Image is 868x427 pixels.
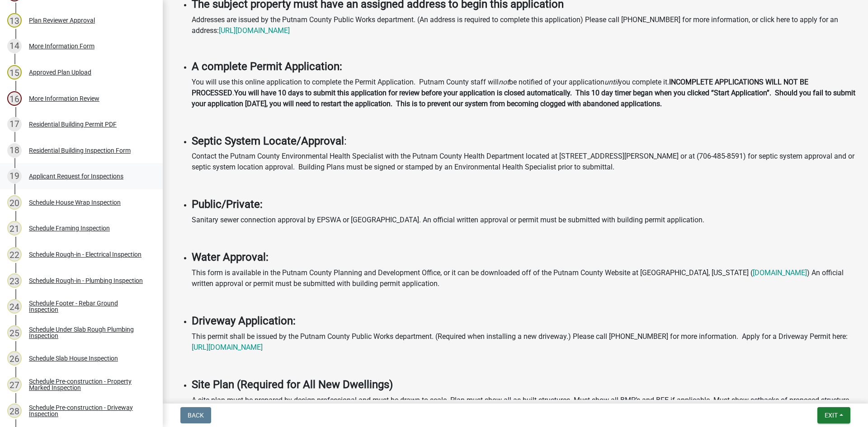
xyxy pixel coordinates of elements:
[29,69,91,75] div: Approved Plan Upload
[192,343,263,352] a: [URL][DOMAIN_NAME]
[192,89,855,108] strong: You will have 10 days to submit this application for review before your application is closed aut...
[192,151,857,173] p: Contact the Putnam County Environmental Health Specialist with the Putnam County Health Departmen...
[7,195,22,210] div: 20
[29,251,142,258] div: Schedule Rough-in - Electrical Inspection
[825,412,838,419] span: Exit
[29,378,148,391] div: Schedule Pre-construction - Property Marked Inspection
[192,267,857,289] p: This form is available in the Putnam County Planning and Development Office, or it can be downloa...
[7,377,22,392] div: 27
[192,77,857,109] p: You will use this online application to complete the Permit Application. Putnam County staff will...
[7,247,22,262] div: 22
[7,143,22,158] div: 18
[192,251,269,263] strong: Water Approval:
[29,277,143,284] div: Schedule Rough-in - Plumbing Inspection
[192,314,296,327] strong: Driveway Application:
[188,412,204,419] span: Back
[192,378,393,391] strong: Site Plan (Required for All New Dwellings)
[29,326,148,339] div: Schedule Under Slab Rough Plumbing Inspection
[7,13,22,28] div: 13
[29,199,121,206] div: Schedule House Wrap Inspection
[192,198,263,211] strong: Public/Private:
[753,268,807,277] a: [DOMAIN_NAME]
[219,26,290,35] a: [URL][DOMAIN_NAME]
[7,221,22,235] div: 21
[817,407,850,423] button: Exit
[192,14,857,36] p: Addresses are issued by the Putnam County Public Works department. (An address is required to com...
[7,325,22,340] div: 25
[7,351,22,366] div: 26
[7,117,22,131] div: 17
[180,407,211,423] button: Back
[7,65,22,80] div: 15
[7,91,22,106] div: 16
[29,300,148,313] div: Schedule Footer - Rebar Ground Inspection
[29,147,131,154] div: Residential Building Inspection Form
[29,43,94,49] div: More Information Form
[192,135,344,147] strong: Septic System Locate/Approval
[29,17,95,23] div: Plan Reviewer Approval
[499,78,509,86] i: not
[29,404,148,417] div: Schedule Pre-construction - Driveway Inspection
[29,225,110,231] div: Schedule Framing Inspection
[604,78,618,86] i: until
[7,169,22,183] div: 19
[29,173,123,179] div: Applicant Request for Inspections
[29,95,99,102] div: More Information Review
[29,355,118,361] div: Schedule Slab House Inspection
[192,135,857,148] h4: :
[192,331,857,353] p: This permit shall be issued by the Putnam County Public Works department. (Required when installi...
[7,404,22,418] div: 28
[29,121,117,127] div: Residential Building Permit PDF
[192,215,857,225] p: Sanitary sewer connection approval by EPSWA or [GEOGRAPHIC_DATA]. An official written approval or...
[7,39,22,53] div: 14
[192,60,342,73] strong: A complete Permit Application:
[7,299,22,314] div: 24
[192,395,857,406] p: A site plan must be prepared by design professional and must be drawn to scale. Plan must show al...
[7,273,22,288] div: 23
[192,78,808,97] strong: INCOMPLETE APPLICATIONS WILL NOT BE PROCESSED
